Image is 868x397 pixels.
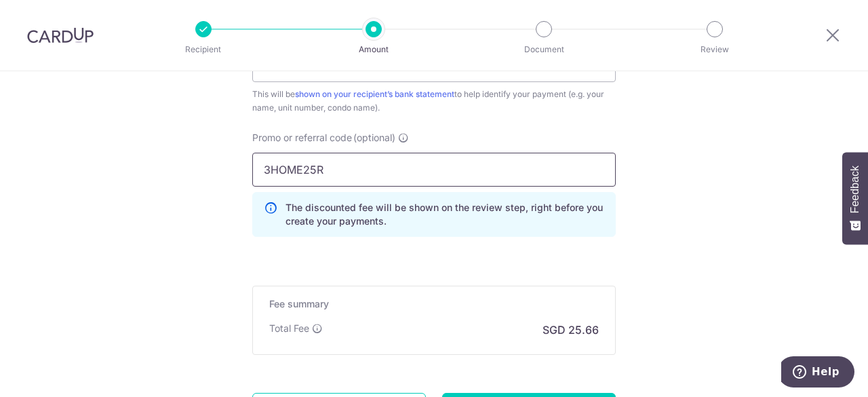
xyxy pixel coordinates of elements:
[849,166,861,213] span: Feedback
[842,152,868,244] button: Feedback - Show survey
[781,356,854,390] iframe: Opens a widget where you can find more information
[665,43,765,56] p: Review
[269,322,309,335] p: Total Fee
[285,201,604,228] p: The discounted fee will be shown on the review step, right before you create your payments.
[542,322,599,338] p: SGD 25.66
[269,297,599,311] h5: Fee summary
[252,88,616,115] div: This will be to help identify your payment (e.g. your name, unit number, condo name).
[295,89,454,99] a: shown on your recipient’s bank statement
[153,43,254,56] p: Recipient
[494,43,594,56] p: Document
[323,43,424,56] p: Amount
[27,27,94,43] img: CardUp
[353,131,395,145] span: (optional)
[252,131,352,145] span: Promo or referral code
